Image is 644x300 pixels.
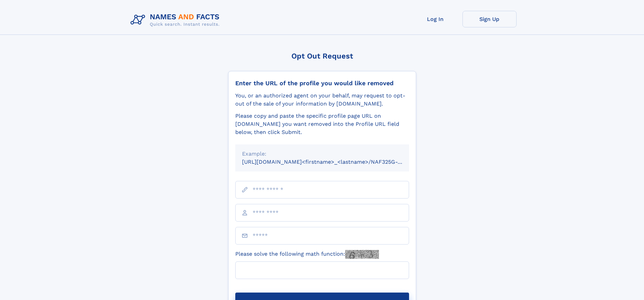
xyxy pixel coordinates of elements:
[242,150,402,158] div: Example:
[462,11,517,27] a: Sign Up
[408,11,462,27] a: Log In
[235,112,409,136] div: Please copy and paste the specific profile page URL on [DOMAIN_NAME] you want removed into the Pr...
[242,159,422,165] small: [URL][DOMAIN_NAME]<firstname>_<lastname>/NAF325G-xxxxxxxx
[128,11,225,29] img: Logo Names and Facts
[235,92,409,108] div: You, or an authorized agent on your behalf, may request to opt-out of the sale of your informatio...
[235,79,409,87] div: Enter the URL of the profile you would like removed
[235,250,379,259] label: Please solve the following math function:
[228,52,416,60] div: Opt Out Request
